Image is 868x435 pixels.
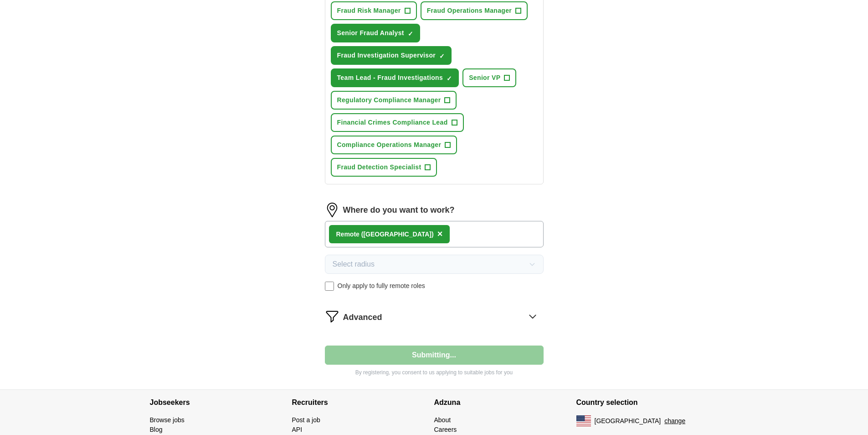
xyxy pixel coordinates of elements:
[337,73,443,83] span: Team Lead - Fraud Investigations
[462,68,516,87] button: Senior VP
[150,416,185,424] a: Browse jobs
[325,255,544,274] button: Select radius
[331,113,464,132] button: Financial Crimes Compliance Lead
[576,390,719,415] h4: Country selection
[434,426,457,433] a: Careers
[333,259,375,270] span: Select radius
[595,416,661,426] span: [GEOGRAPHIC_DATA]
[150,426,163,433] a: Blog
[337,140,442,150] span: Compliance Operations Manager
[331,1,417,20] button: Fraud Risk Manager
[439,52,445,60] span: ✓
[331,158,437,177] button: Fraud Detection Specialist
[325,346,544,365] button: Submitting...
[437,229,443,239] span: ×
[331,68,459,87] button: Team Lead - Fraud Investigations✓
[331,24,420,42] button: Senior Fraud Analyst✓
[325,282,334,291] input: Only apply to fully remote roles
[337,118,448,127] span: Financial Crimes Compliance Lead
[664,416,685,426] button: change
[331,136,457,154] button: Compliance Operations Manager
[469,73,500,83] span: Senior VP
[337,6,401,16] span: Fraud Risk Manager
[337,162,421,172] span: Fraud Detection Specialist
[408,30,413,37] span: ✓
[337,51,436,60] span: Fraud Investigation Supervisor
[437,227,443,241] button: ×
[325,203,339,217] img: location.png
[421,1,528,20] button: Fraud Operations Manager
[427,6,512,16] span: Fraud Operations Manager
[337,28,404,38] span: Senior Fraud Analyst
[447,75,452,82] span: ✓
[338,281,425,291] span: Only apply to fully remote roles
[331,91,457,110] button: Regulatory Compliance Manager
[292,426,303,433] a: API
[292,416,320,424] a: Post a job
[343,311,382,324] span: Advanced
[325,368,544,377] p: By registering, you consent to us applying to suitable jobs for you
[434,416,451,424] a: About
[331,46,452,65] button: Fraud Investigation Supervisor✓
[325,309,339,324] img: filter
[576,415,591,426] img: US flag
[336,230,434,239] div: Remote ([GEOGRAPHIC_DATA])
[343,204,455,216] label: Where do you want to work?
[337,95,441,105] span: Regulatory Compliance Manager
